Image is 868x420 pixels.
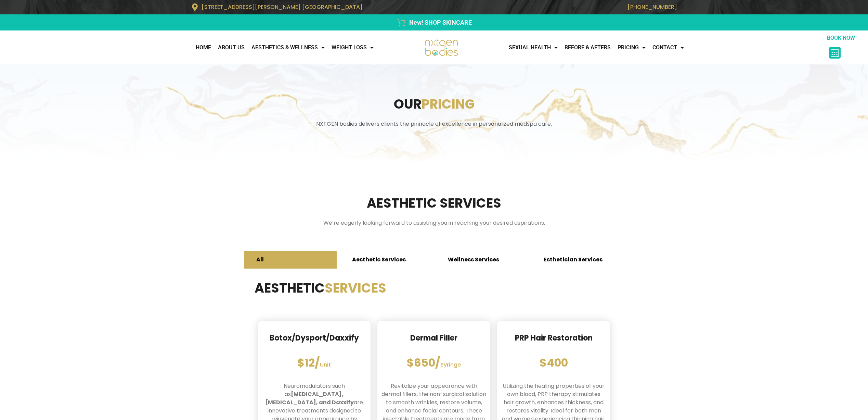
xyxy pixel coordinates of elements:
[381,333,486,343] p: Dermal Filler
[438,4,677,10] p: [PHONE_NUMBER]
[448,256,499,264] span: Wellness Services
[352,256,406,264] span: Aesthetic Services
[544,256,603,264] span: Esthetician Services
[256,256,264,264] span: All
[407,18,472,27] span: New! SHOP SKINCARE
[818,34,865,42] p: BOOK NOW
[320,361,331,369] span: Unit
[248,194,621,212] h2: Aesthetic Services
[505,41,818,54] nav: Menu
[340,251,432,269] a: Aesthetic Services
[215,41,248,54] a: About Us
[532,251,624,269] a: Esthetician Services
[328,41,377,54] a: WEIGHT LOSS
[649,41,687,54] a: CONTACT
[422,95,475,113] span: Pricing
[614,41,649,54] a: Pricing
[325,279,386,297] span: Services
[440,361,461,369] span: Syringe
[244,251,337,269] a: All
[561,41,614,54] a: Before & Afters
[501,333,606,343] p: PRP Hair Restoration
[255,279,614,297] h2: Aesthetic
[188,95,681,113] h1: our
[202,3,363,11] span: [STREET_ADDRESS][PERSON_NAME] [GEOGRAPHIC_DATA]
[248,41,328,54] a: AESTHETICS & WELLNESS
[540,355,568,370] strong: $400
[407,355,440,370] strong: $650/
[188,120,681,128] p: NXTGEN bodies delivers clients the pinnacle of excellence in personalized medspa care.
[248,219,621,227] div: We’re eagerly looking forward to assisting you in reaching your desired aspirations.
[265,390,354,406] strong: [MEDICAL_DATA], [MEDICAL_DATA], and Daxxify
[192,41,215,54] a: Home
[3,41,377,54] nav: Menu
[436,251,528,269] a: Wellness Services
[505,41,561,54] a: Sexual Health
[262,333,367,343] p: Botox/Dysport/Daxxify
[191,18,677,27] a: New! SHOP SKINCARE
[297,355,320,370] strong: $12/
